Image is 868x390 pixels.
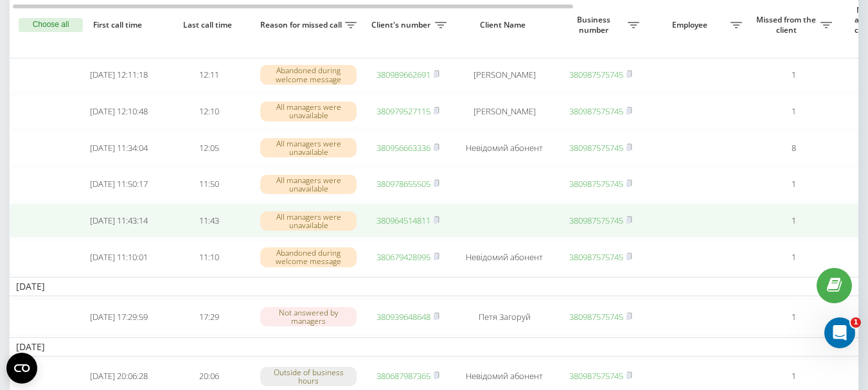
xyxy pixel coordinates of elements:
div: Outside of business hours [260,367,357,386]
td: 1 [748,58,838,92]
td: [DATE] 11:43:14 [74,204,164,238]
button: Open CMP widget [6,353,37,384]
div: All managers were unavailable [260,102,357,121]
span: Business number [562,15,628,35]
td: 1 [748,204,838,238]
td: Невідомий абонент [453,240,556,274]
a: 380978655505 [376,178,430,190]
div: Abandoned during welcome message [260,65,357,84]
span: Client's number [369,20,435,30]
td: [DATE] 11:34:04 [74,131,164,165]
span: Missed from the client [755,15,820,35]
span: Client Name [464,20,545,30]
td: 1 [748,168,838,202]
td: [DATE] 11:10:01 [74,240,164,274]
span: Last call time [174,20,244,30]
td: 11:10 [164,240,254,274]
a: 380987575745 [569,251,623,263]
a: 380989662691 [376,69,430,80]
td: 8 [748,131,838,165]
td: [DATE] 12:11:18 [74,58,164,92]
button: Choose all [19,18,83,32]
td: 11:43 [164,204,254,238]
td: Петя Загоруй [453,299,556,335]
span: 1 [851,317,861,328]
td: 1 [748,94,838,129]
a: 380987575745 [569,105,623,117]
td: 1 [748,299,838,335]
span: Reason for missed call [260,20,345,30]
td: 1 [748,240,838,274]
td: [PERSON_NAME] [453,94,556,129]
td: [DATE] 11:50:17 [74,168,164,202]
div: All managers were unavailable [260,211,357,231]
a: 380987575745 [569,215,623,226]
a: 380987575745 [569,142,623,154]
a: 380939648648 [376,311,430,323]
td: Невідомий абонент [453,131,556,165]
a: 380964514811 [376,215,430,226]
a: 380679428995 [376,251,430,263]
span: First call time [84,20,154,30]
a: 380687987365 [376,370,430,382]
a: 380987575745 [569,311,623,323]
span: Employee [652,20,731,30]
a: 380979527115 [376,105,430,117]
a: 380987575745 [569,370,623,382]
a: 380987575745 [569,178,623,190]
div: All managers were unavailable [260,138,357,157]
td: [DATE] 17:29:59 [74,299,164,335]
td: 12:05 [164,131,254,165]
a: 380987575745 [569,69,623,80]
iframe: Intercom live chat [824,317,855,348]
td: 11:50 [164,168,254,202]
td: 17:29 [164,299,254,335]
td: 12:10 [164,94,254,129]
div: All managers were unavailable [260,175,357,194]
a: 380956663336 [376,142,430,154]
td: [DATE] 12:10:48 [74,94,164,129]
div: Not answered by managers [260,307,357,326]
div: Abandoned during welcome message [260,247,357,267]
td: 12:11 [164,58,254,92]
td: [PERSON_NAME] [453,58,556,92]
